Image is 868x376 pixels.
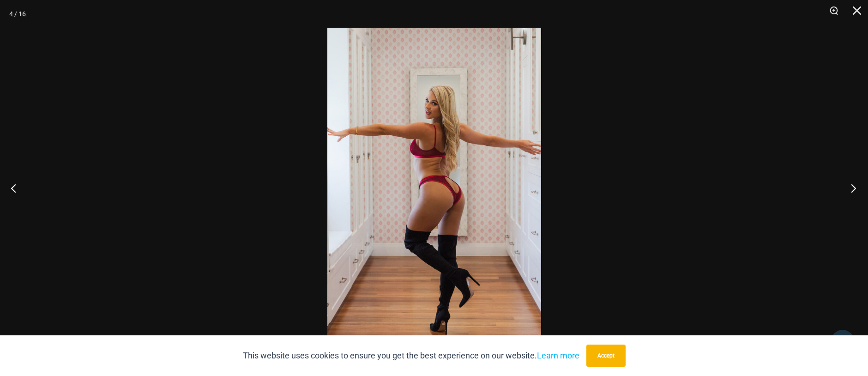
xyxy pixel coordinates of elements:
p: This website uses cookies to ensure you get the best experience on our website. [243,349,579,363]
button: Next [833,165,868,211]
div: 4 / 16 [9,7,26,21]
button: Accept [586,345,626,367]
a: Learn more [537,351,579,360]
img: Guilty Pleasures Red 1045 Bra 6045 Thong 02 [327,28,541,348]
